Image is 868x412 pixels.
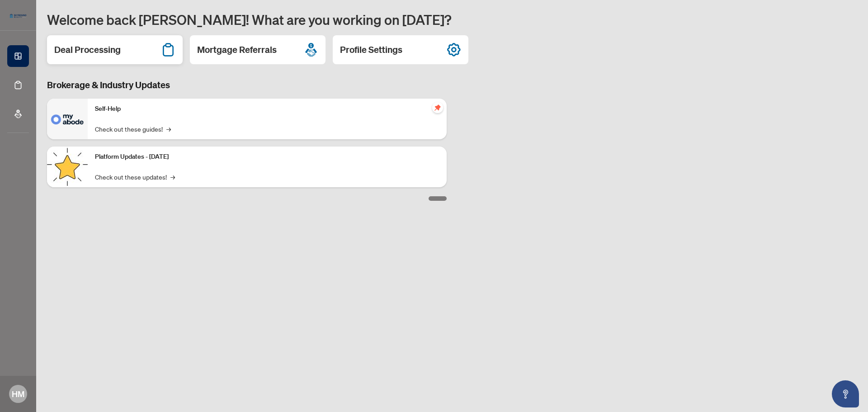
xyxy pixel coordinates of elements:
span: HM [12,388,24,400]
button: Open asap [832,380,859,407]
a: Check out these updates!→ [95,172,175,182]
a: Check out these guides!→ [95,124,171,134]
h1: Welcome back [PERSON_NAME]! What are you working on [DATE]? [47,11,857,28]
span: pushpin [432,102,443,113]
h2: Deal Processing [54,43,121,56]
img: Self-Help [47,99,88,139]
p: Platform Updates - [DATE] [95,152,439,162]
span: → [166,124,171,134]
p: Self-Help [95,104,439,114]
h2: Mortgage Referrals [197,43,277,56]
img: logo [7,11,29,20]
h3: Brokerage & Industry Updates [47,79,447,91]
img: Platform Updates - September 16, 2025 [47,147,88,187]
span: → [170,172,175,182]
h2: Profile Settings [340,43,402,56]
